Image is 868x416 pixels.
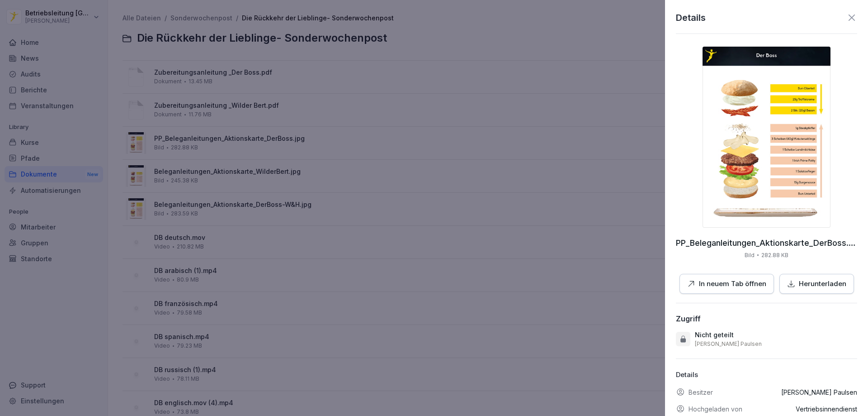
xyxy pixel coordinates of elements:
[695,340,762,348] p: [PERSON_NAME] Paulsen
[761,251,788,259] p: 282.88 KB
[779,274,854,294] button: Herunterladen
[689,404,742,414] p: Hochgeladen von
[799,279,846,289] p: Herunterladen
[676,11,706,24] p: Details
[695,330,734,339] p: Nicht geteilt
[796,404,857,414] p: Vertriebsinnendienst
[676,239,857,248] p: PP_Beleganleitungen_Aktionskarte_DerBoss.jpg
[703,47,830,228] img: thumbnail
[781,387,857,397] p: [PERSON_NAME] Paulsen
[745,251,755,259] p: Bild
[679,274,774,294] button: In neuem Tab öffnen
[699,279,766,289] p: In neuem Tab öffnen
[676,370,857,380] p: Details
[689,387,713,397] p: Besitzer
[676,314,701,323] div: Zugriff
